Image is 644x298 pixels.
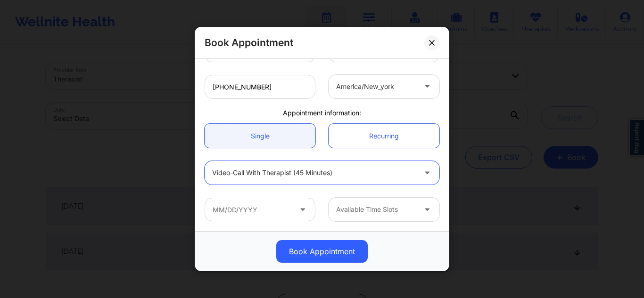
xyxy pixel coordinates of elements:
[212,161,416,185] div: Video-Call with Therapist (45 minutes)
[198,108,446,117] div: Appointment information:
[205,74,315,98] input: Patient's Phone Number
[336,74,416,98] div: america/new_york
[205,124,315,148] a: Single
[205,198,315,221] input: MM/DD/YYYY
[205,36,293,49] h2: Book Appointment
[276,240,368,263] button: Book Appointment
[336,38,416,61] div: [US_STATE]
[212,38,292,61] div: [GEOGRAPHIC_DATA]
[329,124,439,148] a: Recurring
